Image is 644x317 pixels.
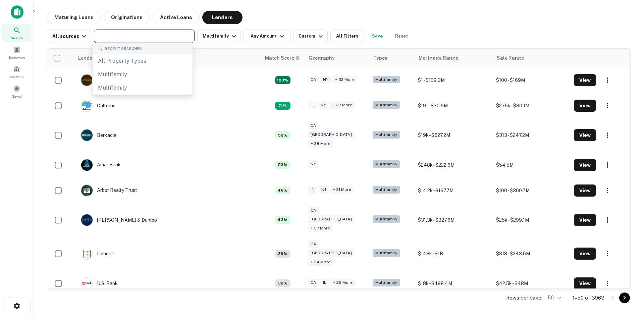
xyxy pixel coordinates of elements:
[415,178,492,203] td: $14.2k - $167.7M
[493,271,571,296] td: $42.5k - $48M
[493,178,571,203] td: $100 - $360.7M
[81,277,118,289] div: U.s. Bank
[47,11,101,24] button: Maturing Loans
[275,76,290,84] div: Capitalize uses an advanced AI algorithm to match your search with the best lender. The match sco...
[93,81,193,95] div: Multifamily
[81,185,93,196] img: picture
[81,214,157,226] div: [PERSON_NAME] & Dunlop
[309,54,335,62] div: Geography
[574,184,596,197] button: View
[81,159,121,171] div: Amar Bank
[2,63,32,81] a: Contacts
[373,76,400,84] div: Multifamily
[332,76,357,84] div: + 32 more
[308,122,319,129] div: CA
[320,279,329,286] div: IL
[308,258,333,266] div: + 34 more
[275,279,290,287] div: Capitalize uses an advanced AI algorithm to match your search with the best lender. The match sco...
[308,249,355,257] div: [GEOGRAPHIC_DATA]
[78,54,94,62] div: Lender
[373,215,400,223] div: Multifamily
[415,67,492,93] td: $1 - $109.3M
[574,248,596,260] button: View
[308,76,319,84] div: CA
[299,32,324,40] div: Custom
[373,101,400,109] div: Multifamily
[2,82,32,100] div: Saved
[47,30,91,43] button: All sources
[275,131,290,139] div: Capitalize uses an advanced AI algorithm to match your search with the best lender. The match sco...
[52,32,88,40] div: All sources
[415,152,492,178] td: $248k - $222.6M
[415,118,492,152] td: $19k - $627.2M
[545,293,562,303] div: 50
[506,294,542,302] p: Rows per page:
[330,30,364,43] button: All Filters
[81,74,136,86] div: [PERSON_NAME]
[261,49,305,67] th: Capitalize uses an advanced AI algorithm to match your search with the best lender. The match sco...
[244,30,290,43] button: Any Amount
[81,184,137,197] div: Arbor Realty Trust
[373,249,400,257] div: Multifamily
[319,186,329,194] div: NJ
[373,160,400,168] div: Multifamily
[81,129,116,141] div: Berkadia
[275,102,290,110] div: Capitalize uses an advanced AI algorithm to match your search with the best lender. The match sco...
[2,24,32,42] a: Search
[573,294,604,302] p: 1–50 of 3963
[308,240,319,248] div: CA
[105,46,142,52] span: Recent Searches
[574,277,596,289] button: View
[275,187,290,195] div: Capitalize uses an advanced AI algorithm to match your search with the best lender. The match sco...
[81,100,115,112] div: Caltrans
[81,248,113,260] div: Lument
[9,55,25,60] span: Borrowers
[265,54,300,62] div: Capitalize uses an advanced AI algorithm to match your search with the best lender. The match sco...
[610,263,644,296] iframe: Chat Widget
[81,159,93,171] img: picture
[493,237,571,271] td: $313 - $243.5M
[330,279,355,286] div: + 29 more
[493,93,571,118] td: $275k - $30.1M
[305,49,370,67] th: Geography
[275,250,290,258] div: Capitalize uses an advanced AI algorithm to match your search with the best lender. The match sco...
[373,279,400,286] div: Multifamily
[320,76,331,84] div: NY
[415,237,492,271] td: $148k - $1B
[415,271,492,296] td: $18k - $498.4M
[493,49,571,67] th: Sale Range
[81,100,93,111] img: picture
[308,279,319,286] div: CA
[74,49,261,67] th: Lender
[81,214,93,226] img: picture
[415,49,492,67] th: Mortgage Range
[11,35,23,41] span: Search
[574,100,596,112] button: View
[275,161,290,169] div: Capitalize uses an advanced AI algorithm to match your search with the best lender. The match sco...
[197,30,241,43] button: Multifamily
[493,67,571,93] td: $100 - $169M
[373,54,387,62] div: Types
[308,140,333,148] div: + 38 more
[308,207,319,214] div: CA
[81,248,93,259] img: picture
[369,49,415,67] th: Types
[2,43,32,61] a: Borrowers
[391,30,412,43] button: Reset
[308,101,317,109] div: IL
[12,94,22,99] span: Saved
[202,11,243,24] button: Lenders
[265,54,299,62] h6: Match Score
[415,93,492,118] td: $191 - $30.5M
[11,5,23,19] img: capitalize-icon.png
[81,74,93,86] img: picture
[493,203,571,237] td: $25k - $299.1M
[275,216,290,224] div: Capitalize uses an advanced AI algorithm to match your search with the best lender. The match sco...
[415,203,492,237] td: $31.3k - $327.6M
[308,160,319,168] div: NY
[308,186,317,194] div: IN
